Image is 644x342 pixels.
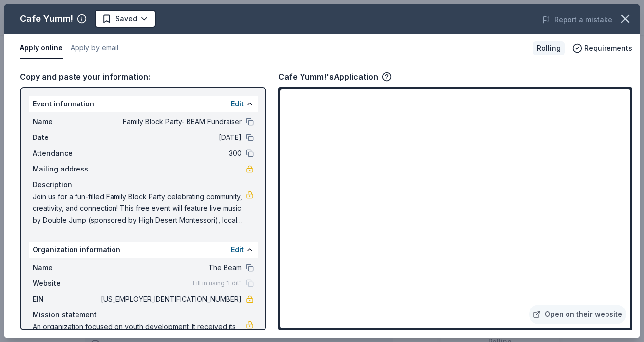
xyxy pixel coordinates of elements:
[33,277,99,289] span: Website
[533,41,565,55] div: Rolling
[33,132,99,143] span: Date
[584,42,632,54] span: Requirements
[33,163,99,175] span: Mailing address
[33,262,99,274] span: Name
[95,10,156,28] button: Saved
[33,293,99,305] span: EIN
[33,179,254,191] div: Description
[529,305,626,324] a: Open on their website
[231,98,244,110] button: Edit
[33,309,254,321] div: Mission statement
[115,13,137,25] span: Saved
[278,70,392,83] div: Cafe Yumm!'s Application
[572,42,632,54] button: Requirements
[20,38,63,59] button: Apply online
[231,244,244,256] button: Edit
[29,242,258,258] div: Organization information
[33,116,99,128] span: Name
[99,262,242,274] span: The Beam
[29,96,258,112] div: Event information
[542,14,612,26] button: Report a mistake
[99,116,242,128] span: Family Block Party- BEAM Fundraiser
[20,70,266,83] div: Copy and paste your information:
[33,147,99,159] span: Attendance
[99,132,242,143] span: [DATE]
[20,11,73,27] div: Cafe Yumm!
[99,293,242,305] span: [US_EMPLOYER_IDENTIFICATION_NUMBER]
[193,279,242,287] span: Fill in using "Edit"
[33,191,246,226] span: Join us for a fun-filled Family Block Party celebrating community, creativity, and connection! Th...
[71,38,118,59] button: Apply by email
[99,147,242,159] span: 300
